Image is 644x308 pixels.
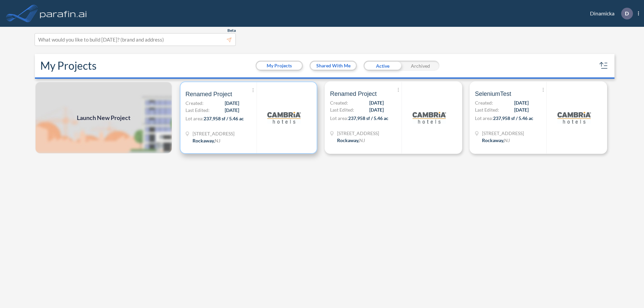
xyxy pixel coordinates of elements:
[401,61,439,71] div: Archived
[225,100,239,107] span: [DATE]
[369,106,384,113] span: [DATE]
[364,61,401,71] div: Active
[39,7,88,20] img: logo
[475,106,499,113] span: Last Edited:
[475,99,493,106] span: Created:
[35,81,172,154] a: Launch New Project
[330,115,348,121] span: Lot area:
[330,106,354,113] span: Last Edited:
[257,62,302,70] button: My Projects
[475,115,493,121] span: Lot area:
[337,137,365,144] div: Rockaway, NJ
[193,138,215,143] span: Rockaway ,
[337,137,359,143] span: Rockaway ,
[348,115,388,121] span: 237,958 sf / 5.46 ac
[598,60,609,71] button: sort
[185,107,210,114] span: Last Edited:
[193,137,220,144] div: Rockaway, NJ
[204,116,244,121] span: 237,958 sf / 5.46 ac
[311,62,356,70] button: Shared With Me
[337,130,379,137] span: 321 Mt Hope Ave
[330,90,377,98] span: Renamed Project
[369,99,384,106] span: [DATE]
[482,137,504,143] span: Rockaway ,
[557,101,591,134] img: logo
[482,137,510,144] div: Rockaway, NJ
[77,113,130,122] span: Launch New Project
[504,137,510,143] span: NJ
[482,130,524,137] span: 321 Mt Hope Ave
[267,101,301,134] img: logo
[35,81,172,154] img: add
[413,101,446,134] img: logo
[227,28,236,33] span: Beta
[185,90,232,98] span: Renamed Project
[493,115,533,121] span: 237,958 sf / 5.46 ac
[359,137,365,143] span: NJ
[514,106,529,113] span: [DATE]
[625,10,629,16] p: D
[193,130,234,137] span: 321 Mt Hope Ave
[215,138,220,143] span: NJ
[185,100,204,107] span: Created:
[40,59,97,72] h2: My Projects
[514,99,529,106] span: [DATE]
[580,8,639,19] div: Dinamicka
[185,116,204,121] span: Lot area:
[225,107,239,114] span: [DATE]
[330,99,348,106] span: Created:
[475,90,511,98] span: SeleniumTest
